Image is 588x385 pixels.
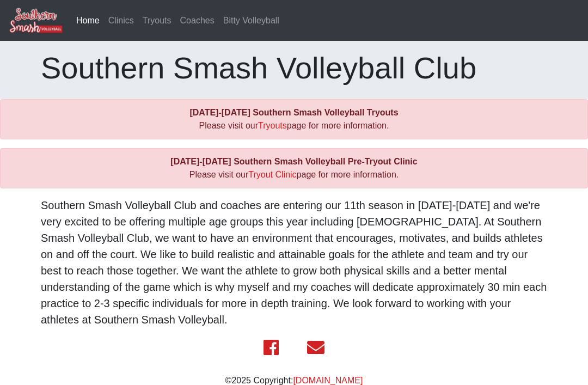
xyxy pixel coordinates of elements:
[41,197,547,328] p: Southern Smash Volleyball Club and coaches are entering our 11th season in [DATE]-[DATE] and we'r...
[9,7,63,34] img: Southern Smash Volleyball
[258,121,287,130] a: Tryouts
[170,157,417,166] b: [DATE]-[DATE] Southern Smash Volleyball Pre-Tryout Clinic
[138,10,176,32] a: Tryouts
[293,376,363,385] a: [DOMAIN_NAME]
[176,10,219,32] a: Coaches
[104,10,138,32] a: Clinics
[248,170,296,179] a: Tryout Clinic
[41,50,547,86] h1: Southern Smash Volleyball Club
[189,108,398,117] b: [DATE]-[DATE] Southern Smash Volleyball Tryouts
[72,10,104,32] a: Home
[219,10,284,32] a: Bitty Volleyball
